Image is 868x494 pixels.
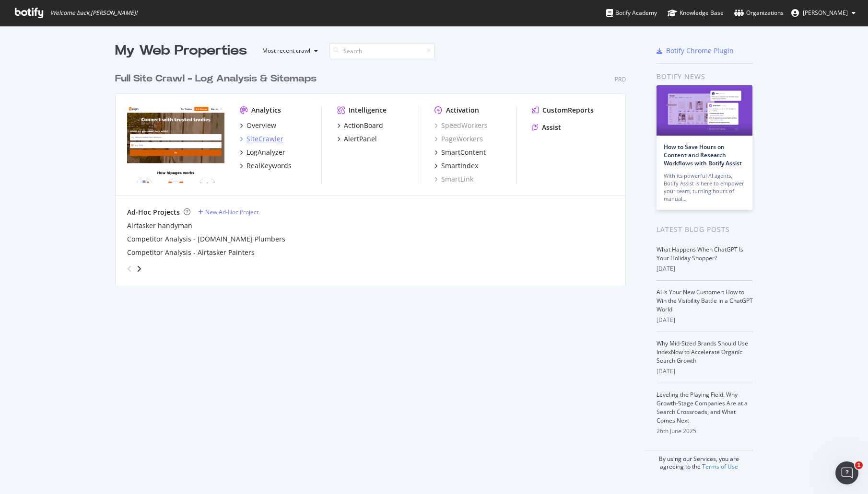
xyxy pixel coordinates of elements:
[702,462,738,471] a: Terms of Use
[657,264,753,273] div: [DATE]
[205,208,258,216] div: New Ad-Hoc Project
[240,134,283,144] a: SiteCrawler
[123,261,136,276] div: angle-left
[434,161,478,171] a: SmartIndex
[240,148,285,157] a: LogAnalyzer
[734,8,784,18] div: Organizations
[344,121,383,130] div: ActionBoard
[115,72,317,86] div: Full Site Crawl - Log Analysis & Sitemaps
[803,9,848,17] span: Winnie Ye
[127,234,285,244] a: Competitor Analysis - [DOMAIN_NAME] Plumbers
[246,121,276,130] div: Overview
[657,224,753,235] div: Latest Blog Posts
[127,105,224,183] img: hipages.com.au
[441,148,486,157] div: SmartContent
[50,9,137,17] span: Welcome back, [PERSON_NAME] !
[441,161,478,171] div: SmartIndex
[115,60,633,286] div: grid
[835,461,858,484] iframe: Intercom live chat
[329,43,435,59] input: Search
[657,367,753,376] div: [DATE]
[434,174,473,184] a: SmartLink
[657,427,753,436] div: 26th June 2025
[251,105,281,115] div: Analytics
[657,288,753,313] a: AI Is Your New Customer: How to Win the Visibility Battle in a ChatGPT World
[115,41,247,60] div: My Web Properties
[198,208,258,216] a: New Ad-Hoc Project
[434,134,483,144] a: PageWorkers
[337,134,377,144] a: AlertPanel
[666,46,734,56] div: Botify Chrome Plugin
[615,75,626,83] div: Pro
[127,221,192,230] a: Airtasker handyman
[246,148,285,157] div: LogAnalyzer
[337,121,383,130] a: ActionBoard
[434,148,486,157] a: SmartContent
[532,105,594,115] a: CustomReports
[136,264,142,274] div: angle-right
[657,46,734,56] a: Botify Chrome Plugin
[240,161,292,171] a: RealKeywords
[668,8,724,18] div: Knowledge Base
[657,245,743,262] a: What Happens When ChatGPT Is Your Holiday Shopper?
[434,121,488,130] a: SpeedWorkers
[657,391,748,425] a: Leveling the Playing Field: Why Growth-Stage Companies Are at a Search Crossroads, and What Comes...
[246,134,283,144] div: SiteCrawler
[262,48,310,54] div: Most recent crawl
[349,105,387,115] div: Intelligence
[542,105,594,115] div: CustomReports
[645,450,753,471] div: By using our Services, you are agreeing to the
[542,123,561,132] div: Assist
[446,105,479,115] div: Activation
[115,72,320,86] a: Full Site Crawl - Log Analysis & Sitemaps
[127,248,255,257] a: Competitor Analysis - Airtasker Painters
[606,8,657,18] div: Botify Academy
[246,161,292,171] div: RealKeywords
[664,143,742,167] a: How to Save Hours on Content and Research Workflows with Botify Assist
[657,85,752,136] img: How to Save Hours on Content and Research Workflows with Botify Assist
[657,339,748,365] a: Why Mid-Sized Brands Should Use IndexNow to Accelerate Organic Search Growth
[127,207,180,217] div: Ad-Hoc Projects
[657,316,753,324] div: [DATE]
[657,71,753,82] div: Botify news
[855,461,863,469] span: 1
[255,43,322,58] button: Most recent crawl
[784,5,863,21] button: [PERSON_NAME]
[240,121,276,130] a: Overview
[664,172,745,203] div: With its powerful AI agents, Botify Assist is here to empower your team, turning hours of manual…
[344,134,377,144] div: AlertPanel
[532,123,561,132] a: Assist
